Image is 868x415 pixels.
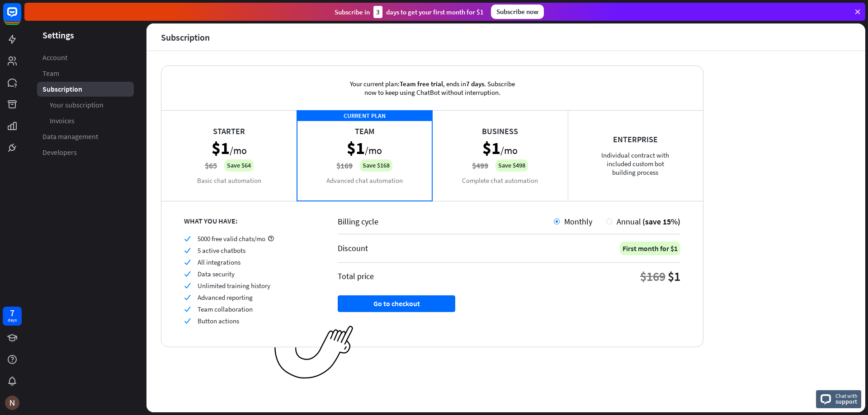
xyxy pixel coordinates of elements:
div: $1 [668,268,680,284]
span: Account [42,53,67,62]
div: days [8,317,17,323]
span: Your subscription [50,100,104,110]
a: Team [37,66,134,81]
img: ec979a0a656117aaf919.png [274,326,354,379]
span: support [835,397,858,406]
span: Advanced reporting [198,293,253,302]
span: Team collaboration [198,305,253,313]
a: Account [37,50,134,65]
span: Monthly [564,216,592,227]
button: Open LiveChat chat widget [7,4,34,31]
span: (save 15%) [642,216,680,227]
div: First month for $1 [620,242,680,255]
span: 5000 free valid chats/mo [198,234,265,243]
div: 7 [10,309,14,317]
div: $169 [640,268,665,284]
span: Data management [42,132,98,141]
div: 3 [373,6,382,18]
span: Invoices [50,116,75,126]
div: Billing cycle [338,216,554,227]
div: Total price [338,271,374,281]
span: Annual [617,216,641,227]
i: check [184,247,191,254]
span: Data security [198,270,235,278]
div: Subscribe now [491,5,544,19]
i: check [184,235,191,242]
span: Team free trial [400,79,443,88]
i: check [184,270,191,277]
span: Team [42,69,59,78]
a: Your subscription [37,98,134,112]
i: check [184,306,191,312]
div: Discount [338,243,368,253]
a: Data management [37,129,134,144]
span: Unlimited training history [198,281,270,290]
span: Subscription [42,84,82,94]
a: Invoices [37,113,134,128]
div: Your current plan: , ends in . Subscribe now to keep using ChatBot without interruption. [335,66,529,110]
span: 7 days [466,79,484,88]
a: Developers [37,145,134,160]
i: check [184,294,191,301]
div: Subscription [161,32,210,42]
div: WHAT YOU HAVE: [184,216,315,225]
header: Settings [24,29,146,41]
i: check [184,259,191,266]
span: Button actions [198,317,239,325]
i: check [184,317,191,324]
span: Chat with [835,392,858,400]
a: 7 days [3,307,22,326]
span: Developers [42,148,77,157]
button: Go to checkout [338,295,455,312]
span: 5 active chatbots [198,246,245,255]
div: Subscribe in days to get your first month for $1 [335,6,484,18]
i: check [184,282,191,289]
span: All integrations [198,258,241,266]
